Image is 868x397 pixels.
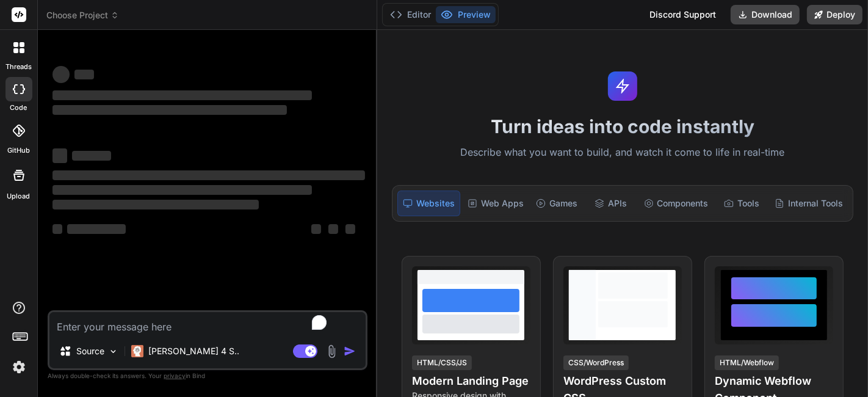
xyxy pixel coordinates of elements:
[807,5,863,24] button: Deploy
[385,115,861,137] h1: Turn ideas into code instantly
[52,148,67,163] span: ‌
[52,185,312,195] span: ‌
[52,66,70,83] span: ‌
[52,200,259,209] span: ‌
[49,312,366,334] textarea: To enrich screen reader interactions, please activate Accessibility in Grammarly extension settings
[385,6,436,23] button: Editor
[412,373,530,390] h4: Modern Landing Page
[148,345,239,357] p: [PERSON_NAME] 4 S..
[585,191,636,216] div: APIs
[397,191,460,216] div: Websites
[639,191,714,216] div: Components
[463,191,529,216] div: Web Apps
[731,5,800,24] button: Download
[715,355,779,370] div: HTML/Webflow
[385,145,861,161] p: Describe what you want to build, and watch it come to life in real-time
[531,191,582,216] div: Games
[76,345,104,357] p: Source
[345,224,355,234] span: ‌
[10,103,27,113] label: code
[5,62,32,72] label: threads
[52,90,312,100] span: ‌
[563,355,629,370] div: CSS/WordPress
[7,145,30,156] label: GitHub
[72,151,111,161] span: ‌
[311,224,321,234] span: ‌
[108,346,118,357] img: Pick Models
[52,105,287,115] span: ‌
[7,191,31,202] label: Upload
[716,191,767,216] div: Tools
[67,224,126,234] span: ‌
[412,355,472,370] div: HTML/CSS/JS
[436,6,496,23] button: Preview
[344,345,356,357] img: icon
[74,70,94,79] span: ‌
[48,370,367,382] p: Always double-check its answers. Your in Bind
[52,224,62,234] span: ‌
[46,9,119,21] span: Choose Project
[325,344,339,359] img: attachment
[642,5,723,24] div: Discord Support
[9,357,29,377] img: settings
[164,372,186,379] span: privacy
[131,345,143,357] img: Claude 4 Sonnet
[770,191,848,216] div: Internal Tools
[52,170,365,180] span: ‌
[328,224,338,234] span: ‌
